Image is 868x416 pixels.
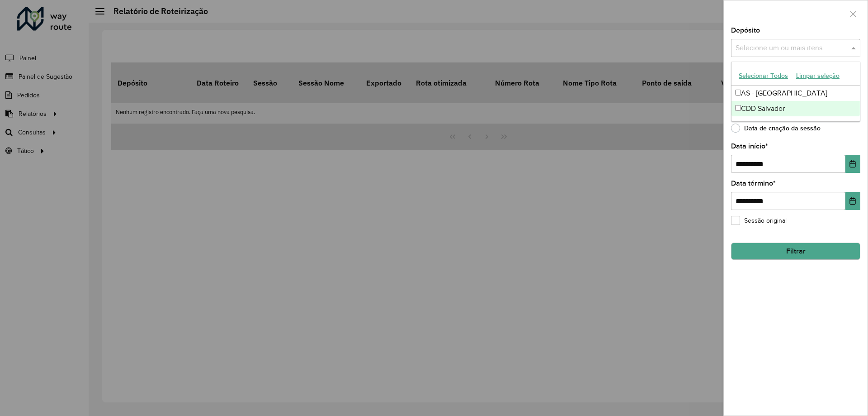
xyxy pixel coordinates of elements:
button: Filtrar [731,243,860,260]
label: Data término [731,178,776,189]
label: Sessão original [731,216,787,225]
div: CDD Salvador [731,101,860,116]
label: Data de criação da sessão [731,124,821,133]
button: Choose Date [845,192,860,210]
div: AS - [GEOGRAPHIC_DATA] [731,86,860,101]
label: Depósito [731,25,760,36]
ng-dropdown-panel: Options list [731,62,860,122]
button: Selecionar Todos [735,69,792,83]
label: Data início [731,141,768,152]
button: Choose Date [845,155,860,173]
button: Limpar seleção [792,69,844,83]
